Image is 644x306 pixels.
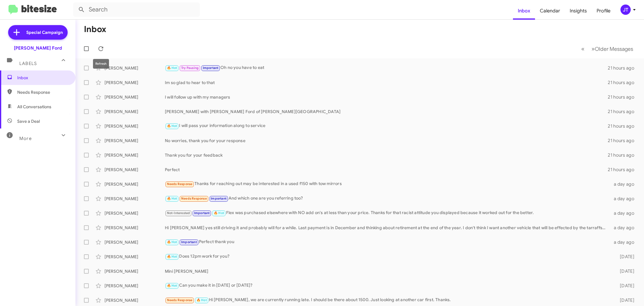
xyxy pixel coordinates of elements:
[165,239,609,246] div: Perfect thank you
[104,254,165,260] div: [PERSON_NAME]
[104,210,165,216] div: [PERSON_NAME]
[194,211,210,215] span: Important
[165,109,608,115] div: [PERSON_NAME] with [PERSON_NAME] Ford of [PERSON_NAME][GEOGRAPHIC_DATA]
[608,167,639,173] div: 21 hours ago
[608,80,639,86] div: 21 hours ago
[535,2,565,20] a: Calendar
[104,109,165,115] div: [PERSON_NAME]
[214,211,224,215] span: 🔥 Hot
[609,268,639,274] div: [DATE]
[167,240,177,244] span: 🔥 Hot
[165,268,609,274] div: Mini [PERSON_NAME]
[165,282,609,289] div: Can you make it in [DATE] or [DATE]?
[165,94,608,100] div: I will follow up with my managers
[19,61,37,66] span: Labels
[167,211,190,215] span: Not-Interested
[73,2,200,17] input: Search
[591,45,595,53] span: »
[167,182,193,186] span: Needs Response
[104,152,165,158] div: [PERSON_NAME]
[26,29,63,35] span: Special Campaign
[167,124,177,128] span: 🔥 Hot
[104,283,165,289] div: [PERSON_NAME]
[609,225,639,231] div: a day ago
[8,25,68,40] a: Special Campaign
[609,283,639,289] div: [DATE]
[165,167,608,173] div: Perfect
[165,210,609,216] div: Flex was purchased elsewhere with NO add on's at less than your price. Thanks for that racist att...
[104,196,165,202] div: [PERSON_NAME]
[609,239,639,245] div: a day ago
[165,195,609,202] div: And which one are you referring too?
[104,167,165,173] div: [PERSON_NAME]
[181,66,199,70] span: Try Pausing
[620,5,631,15] div: JT
[165,152,608,158] div: Thank you for your feedback
[104,268,165,274] div: [PERSON_NAME]
[165,122,608,129] div: I will pass your information along to service
[609,210,639,216] div: a day ago
[17,118,40,124] span: Save a Deal
[165,138,608,144] div: No worries, thank you for your response
[93,59,109,69] div: Refresh
[104,123,165,129] div: [PERSON_NAME]
[104,181,165,187] div: [PERSON_NAME]
[513,2,535,20] a: Inbox
[592,2,615,20] a: Profile
[17,89,69,95] span: Needs Response
[581,45,585,53] span: «
[165,64,608,71] div: Oh no you have to eat
[104,138,165,144] div: [PERSON_NAME]
[181,240,197,244] span: Important
[17,104,51,110] span: All Conversations
[565,2,592,20] a: Insights
[608,152,639,158] div: 21 hours ago
[608,138,639,144] div: 21 hours ago
[167,284,177,288] span: 🔥 Hot
[608,109,639,115] div: 21 hours ago
[104,94,165,100] div: [PERSON_NAME]
[167,298,193,302] span: Needs Response
[14,45,62,51] div: [PERSON_NAME] Ford
[167,66,177,70] span: 🔥 Hot
[167,255,177,259] span: 🔥 Hot
[19,136,32,141] span: More
[615,5,637,15] button: JT
[165,181,609,187] div: Thanks for reaching out may be interested in a used f150 with tow mirrors
[203,66,219,70] span: Important
[608,123,639,129] div: 21 hours ago
[609,297,639,303] div: [DATE]
[17,75,69,81] span: Inbox
[165,253,609,260] div: Does 12pm work for you?
[167,197,177,200] span: 🔥 Hot
[165,225,609,231] div: Hi [PERSON_NAME] yes still driving it and probably will for a while. Last payment is in December ...
[609,254,639,260] div: [DATE]
[104,297,165,303] div: [PERSON_NAME]
[609,181,639,187] div: a day ago
[181,197,207,200] span: Needs Response
[165,297,609,304] div: Hi [PERSON_NAME], we are currently running late. I should be there about 1500. Just looking at an...
[578,43,588,55] button: Previous
[595,46,633,52] span: Older Messages
[609,196,639,202] div: a day ago
[104,239,165,245] div: [PERSON_NAME]
[608,94,639,100] div: 21 hours ago
[104,65,165,71] div: [PERSON_NAME]
[165,80,608,86] div: Im so glad to hear to that
[197,298,207,302] span: 🔥 Hot
[84,24,106,34] h1: Inbox
[588,43,637,55] button: Next
[578,43,637,55] nav: Page navigation example
[104,225,165,231] div: [PERSON_NAME]
[608,65,639,71] div: 21 hours ago
[211,197,226,200] span: Important
[104,80,165,86] div: [PERSON_NAME]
